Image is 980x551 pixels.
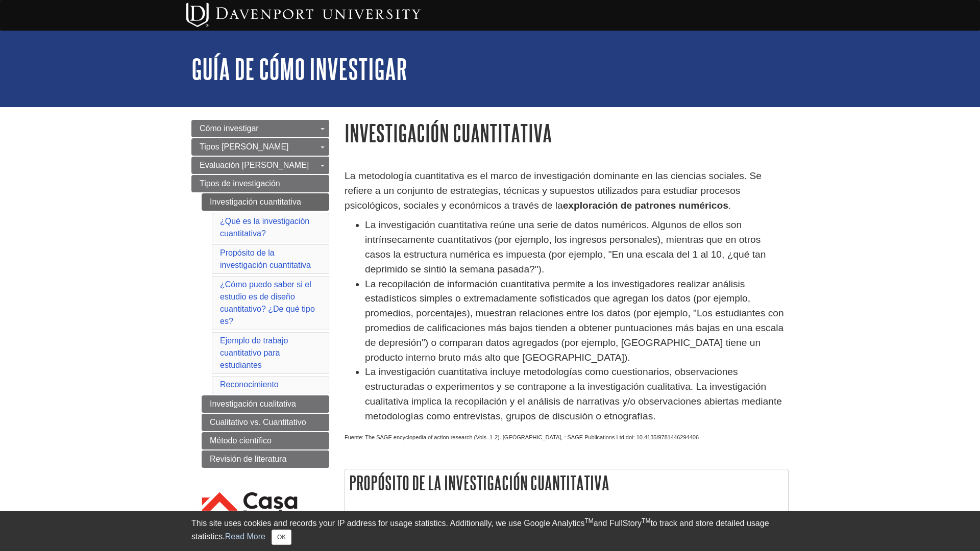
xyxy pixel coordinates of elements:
[191,120,329,137] a: Cómo investigar
[365,218,789,277] li: La investigación cuantitativa reúne una serie de datos numéricos. Algunos de ellos son intrínseca...
[345,120,789,146] h1: Investigación cuantitativa
[191,53,407,85] a: Guía de cómo investigar
[202,450,329,468] a: Revisión de literatura
[584,517,593,524] sup: TM
[220,336,288,369] a: Ejemplo de trabajo cuantitativo para estudiantes
[345,469,788,496] h2: Propósito de la investigación cuantitativa
[200,124,259,133] span: Cómo investigar
[200,161,309,169] span: Evaluación [PERSON_NAME]
[345,434,699,440] span: Fuente: The SAGE encyclopedia of action research (Vols. 1-2). [GEOGRAPHIC_DATA], : SAGE Publicati...
[365,277,789,365] li: La recopilación de información cuantitativa permite a los investigadores realizar análisis estadí...
[191,175,329,192] a: Tipos de investigación
[642,517,650,524] sup: TM
[202,432,329,449] a: Método científico
[191,157,329,174] a: Evaluación [PERSON_NAME]
[225,532,265,541] a: Read More
[202,395,329,413] a: Investigación cualitativa
[191,517,789,545] div: This site uses cookies and records your IP address for usage statistics. Additionally, we use Goo...
[345,169,789,213] p: La metodología cuantitativa es el marco de investigación dominante en las ciencias sociales. Se r...
[202,414,329,431] a: Cualitativo vs. Cuantitativo
[563,200,728,211] strong: exploración de patrones numéricos
[200,179,280,188] span: Tipos de investigación
[220,380,279,389] a: Reconocimiento
[191,138,329,156] a: Tipos [PERSON_NAME]
[272,530,291,545] button: Close
[365,365,789,423] li: La investigación cuantitativa incluye metodologías como cuestionarios, observaciones estructurada...
[186,3,421,27] img: Davenport University
[220,248,311,269] a: Propósito de la investigación cuantitativa
[220,217,309,238] a: ¿Qué es la investigación cuantitativa?
[220,280,315,325] a: ¿Cómo puedo saber si el estudio es de diseño cuantitativo? ¿De qué tipo es?
[202,193,329,211] a: Investigación cuantitativa
[200,142,289,151] span: Tipos [PERSON_NAME]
